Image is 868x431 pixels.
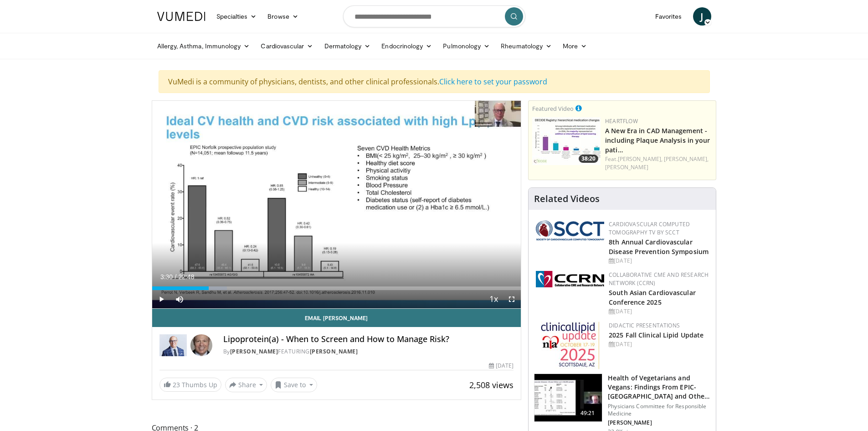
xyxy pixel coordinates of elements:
a: 38:20 [532,117,601,165]
a: More [557,37,592,55]
small: Featured Video [532,104,574,113]
div: [DATE] [609,257,709,265]
a: 2025 Fall Clinical Lipid Update [609,331,704,339]
a: 8th Annual Cardiovascular Disease Prevention Symposium [609,238,709,256]
span: 3:30 [160,273,173,280]
a: Cardiovascular [255,37,318,55]
div: [DATE] [609,307,709,316]
div: Didactic Presentations [609,322,709,330]
p: Physicians Committee for Responsible Medicine [608,403,710,417]
a: Pulmonology [437,37,495,55]
img: a04ee3ba-8487-4636-b0fb-5e8d268f3737.png.150x105_q85_autocrop_double_scale_upscale_version-0.2.png [536,271,604,287]
div: Progress Bar [152,286,521,290]
a: Heartflow [605,117,638,125]
div: By FEATURING [223,348,514,356]
input: Search topics, interventions [343,5,525,27]
img: 738d0e2d-290f-4d89-8861-908fb8b721dc.150x105_q85_crop-smart_upscale.jpg [532,117,601,165]
a: Allergy, Asthma, Immunology [152,37,256,55]
button: Share [225,378,267,392]
a: A New Era in CAD Management - including Plaque Analysis in your pati… [605,126,710,154]
img: 51a70120-4f25-49cc-93a4-67582377e75f.png.150x105_q85_autocrop_double_scale_upscale_version-0.2.png [536,220,604,240]
span: / [175,273,177,280]
span: 38:20 [579,155,598,163]
button: Play [152,290,170,308]
a: Favorites [650,7,688,26]
a: Email [PERSON_NAME] [152,309,521,327]
span: 22:48 [178,273,194,280]
a: Cardiovascular Computed Tomography TV by SCCT [609,220,690,236]
img: Avatar [190,334,212,356]
a: Specialties [211,7,262,26]
a: J [693,7,711,26]
div: [DATE] [489,362,514,370]
button: Save to [271,378,317,392]
a: Dermatology [319,37,376,55]
h4: Related Videos [534,193,600,204]
a: [PERSON_NAME], [618,155,663,163]
img: d65bce67-f81a-47c5-b47d-7b8806b59ca8.jpg.150x105_q85_autocrop_double_scale_upscale_version-0.2.jpg [541,322,600,369]
a: [PERSON_NAME] [230,348,278,355]
p: [PERSON_NAME] [608,419,710,426]
img: Dr. Robert S. Rosenson [159,334,187,356]
span: 2,508 views [469,379,514,390]
a: [PERSON_NAME], [664,155,709,163]
a: Rheumatology [495,37,557,55]
a: 23 Thumbs Up [159,378,221,392]
img: 606f2b51-b844-428b-aa21-8c0c72d5a896.150x105_q85_crop-smart_upscale.jpg [534,374,602,421]
a: [PERSON_NAME] [310,348,358,355]
a: [PERSON_NAME] [605,163,648,171]
h3: Health of Vegetarians and Vegans: Findings From EPIC-[GEOGRAPHIC_DATA] and Othe… [608,374,710,401]
span: 23 [173,380,180,389]
a: Click here to set your password [439,77,547,87]
span: 49:21 [577,409,599,418]
a: Browse [262,7,304,26]
div: [DATE] [609,340,709,348]
div: Feat. [605,155,712,171]
video-js: Video Player [152,101,521,309]
button: Mute [170,290,189,308]
h4: Lipoprotein(a) - When to Screen and How to Manage Risk? [223,334,514,344]
div: VuMedi is a community of physicians, dentists, and other clinical professionals. [159,70,710,93]
a: South Asian Cardiovascular Conference 2025 [609,288,696,306]
button: Fullscreen [503,290,521,308]
a: Collaborative CME and Research Network (CCRN) [609,271,709,287]
a: Endocrinology [376,37,437,55]
img: VuMedi Logo [157,12,205,21]
button: Playback Rate [484,290,503,308]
